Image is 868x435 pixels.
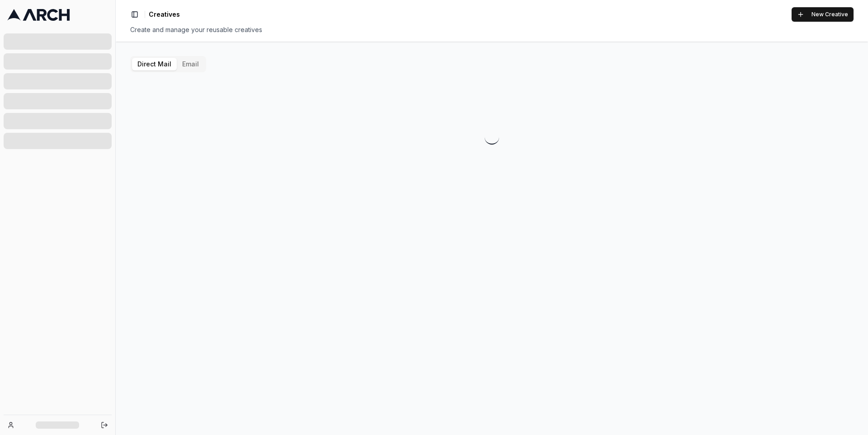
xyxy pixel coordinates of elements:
button: Email [177,58,204,70]
button: Log out [98,419,111,431]
nav: breadcrumb [149,10,180,19]
span: Creatives [149,10,180,19]
div: Create and manage your reusable creatives [130,25,854,34]
button: Direct Mail [132,58,177,70]
button: New Creative [792,7,854,22]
